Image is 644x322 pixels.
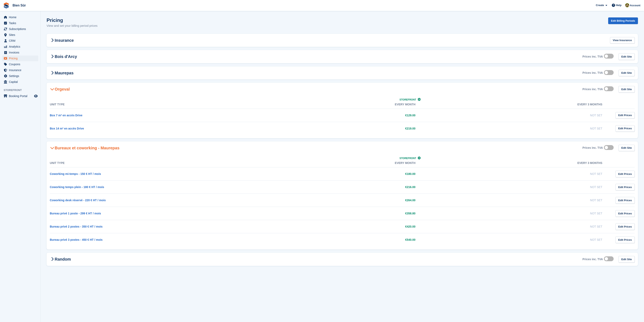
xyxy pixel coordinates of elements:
td: Not Set [424,220,610,233]
td: Not Set [424,233,610,246]
span: Storefront [399,98,416,101]
h2: Insurance [50,38,74,43]
a: Bien Sûr [11,2,28,9]
a: Edit Site [618,53,635,60]
td: Not Set [424,194,610,207]
span: Subscriptions [9,26,33,32]
th: Every 3 months [424,100,610,109]
a: Edit Site [618,70,635,76]
a: Preview store [33,94,38,98]
span: Capital [9,79,33,85]
h2: Bois d'Arcy [50,54,77,59]
td: €219.00 [237,122,424,135]
div: Prices inc. TVA [582,88,603,91]
h2: Orgeval [50,87,70,92]
a: Edit Prices [615,125,635,132]
p: View and set your billing period prices [47,24,98,28]
img: stora-icon-8386f47178a22dfd0bd8f6a31ec36ba5ce8667c1dd55bd0f319d3a0aa187defe.svg [3,2,9,9]
a: Coworking desk réservé - 220 € HT / mois [50,199,106,202]
a: menu [2,38,38,44]
a: Edit Billing Periods [608,17,638,24]
span: Storefront [399,157,416,160]
a: menu [2,50,38,55]
td: Not Set [424,207,610,220]
span: Help [616,3,622,7]
span: Settings [9,73,33,79]
a: Bureau privé 3 postes - 450 € HT / mois [50,238,103,241]
td: €129.00 [237,109,424,122]
a: menu [2,61,38,67]
td: Not Set [424,122,610,135]
span: Create [596,3,604,7]
a: Storefront [399,98,421,101]
span: Coupons [9,61,33,67]
div: Prices inc. TVA [582,146,603,150]
a: Edit Prices [615,112,635,119]
a: Edit Prices [615,197,635,204]
a: Edit Prices [615,236,635,243]
a: Edit Site [618,145,635,151]
span: Invoices [9,50,33,55]
td: €216.00 [237,181,424,194]
td: €264.00 [237,194,424,207]
span: Pricing [9,56,33,61]
span: Storefront [4,88,40,92]
h2: Random [50,257,71,262]
a: Storefront [399,157,421,160]
span: Sites [9,32,33,38]
td: €540.00 [237,233,424,246]
span: Home [9,14,33,20]
td: €180.00 [237,167,424,181]
span: Insurance [9,67,33,73]
th: Every 3 months [424,159,610,167]
div: Prices inc. TVA [582,258,603,261]
a: Edit Site [618,256,635,263]
h2: Maurepas [50,71,73,75]
a: Edit Prices [615,184,635,190]
td: €420.00 [237,220,424,233]
a: Edit Site [618,86,635,93]
h1: Pricing [47,17,98,23]
td: Not Set [424,181,610,194]
td: €358.80 [237,207,424,220]
a: menu [2,73,38,79]
span: Account [630,3,640,7]
th: Unit Type [50,100,237,109]
img: Matthieu Burnand [625,3,629,7]
a: menu [2,14,38,20]
a: Bureau privé 2 postes - 350 € HT / mois [50,225,103,228]
td: Not Set [424,109,610,122]
th: Every month [237,100,424,109]
a: Edit Prices [615,171,635,177]
span: Tasks [9,20,33,26]
a: Bureau privé 1 poste - 299 € HT / mois [50,212,101,215]
a: menu [2,93,38,99]
a: Box 14 m² en accès Drive [50,127,84,130]
a: Box 7 m² en accès Drive [50,114,82,117]
td: Not Set [424,167,610,181]
div: Prices inc. TVA [582,71,603,75]
a: Coworking temps plein - 180 € HT / mois [50,185,104,189]
div: Prices inc. TVA [582,55,603,58]
a: menu [2,67,38,73]
a: menu [2,26,38,32]
a: menu [2,79,38,85]
a: menu [2,32,38,38]
a: menu [2,44,38,49]
a: Edit Prices [615,223,635,230]
a: Edit Prices [615,210,635,217]
a: menu [2,20,38,26]
span: Booking Portal [9,93,33,99]
span: Analytics [9,44,33,49]
span: CRM [9,38,33,44]
a: View Insurance [610,37,635,44]
th: Unit Type [50,159,237,167]
a: menu [2,56,38,61]
th: Every month [237,159,424,167]
h2: Bureaux et coworking - Maurepas [50,145,119,150]
a: Coworking mi-temps - 150 € HT / mois [50,172,101,175]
